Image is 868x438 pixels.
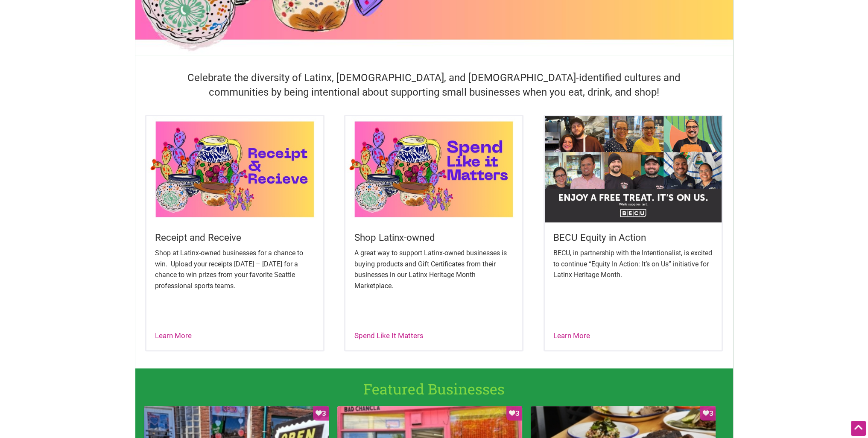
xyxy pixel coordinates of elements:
[155,331,192,340] a: Learn More
[553,231,713,244] h5: BECU Equity in Action
[142,379,726,399] h1: Featured Businesses
[345,116,522,222] img: Latinx / Hispanic Heritage Month
[146,116,323,222] img: Latinx / Hispanic Heritage Month
[553,248,713,280] p: BECU, in partnership with the Intentionalist, is excited to continue “Equity In Action: It’s on U...
[851,421,866,436] div: Scroll Back to Top
[165,71,703,99] h4: Celebrate the diversity of Latinx, [DEMOGRAPHIC_DATA], and [DEMOGRAPHIC_DATA]-identified cultures...
[545,116,722,222] img: Equity in Action - Latinx Heritage Month
[354,248,514,291] p: A great way to support Latinx-owned businesses is buying products and Gift Certificates from thei...
[155,231,315,244] h5: Receipt and Receive
[155,248,315,291] p: Shop at Latinx-owned businesses for a chance to win. Upload your receipts [DATE] – [DATE] for a c...
[354,231,514,244] h5: Shop Latinx-owned
[553,331,590,340] a: Learn More
[354,331,423,340] a: Spend Like It Matters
